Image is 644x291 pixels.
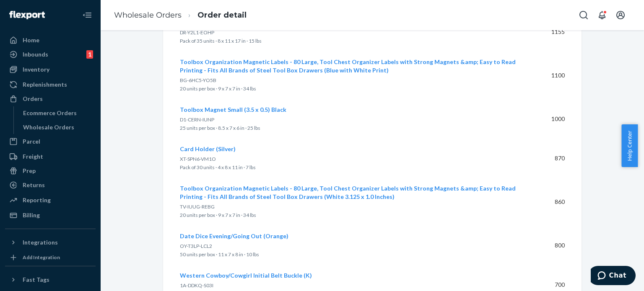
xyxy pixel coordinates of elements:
[180,156,216,162] span: XT-SPN6-VM1O
[530,281,565,289] p: 700
[23,211,40,219] div: Billing
[180,271,312,280] button: Western Cowboy/Cowgirl Initial Belt Buckle (K)
[23,95,43,103] div: Orders
[23,238,58,247] div: Integrations
[23,152,43,161] div: Freight
[180,163,516,172] p: Pack of 30 units · 4 x 8 x 11 in · 7 lbs
[5,33,96,47] a: Home
[180,106,286,114] button: Toolbox Magnet Small (3.5 x 0.5) Black
[530,241,565,250] p: 800
[23,196,51,204] div: Reporting
[5,178,96,192] a: Returns
[5,92,96,106] a: Orders
[23,276,49,284] div: Fast Tags
[5,236,96,249] button: Integrations
[5,135,96,148] a: Parcel
[180,184,516,201] button: Toolbox Organization Magnetic Labels - 80 Large, Tool Chest Organizer Labels with Strong Magnets ...
[5,78,96,91] a: Replenishments
[612,7,629,23] button: Open account menu
[5,48,96,61] a: Inbounds1
[107,3,253,28] ol: breadcrumbs
[86,50,93,59] div: 1
[180,85,516,93] p: 20 units per box · 9 x 7 x 7 in · 34 lbs
[180,37,516,45] p: Pack of 35 units · 8 x 11 x 17 in · 15 lbs
[23,254,60,261] div: Add Integration
[180,282,213,288] span: 1A-DDKQ-S03I
[530,198,565,206] p: 860
[530,154,565,162] p: 870
[23,50,48,59] div: Inbounds
[23,36,39,44] div: Home
[5,164,96,178] a: Prep
[180,29,214,36] span: DR-Y2L1-EOHP
[530,71,565,80] p: 1100
[5,209,96,222] a: Billing
[19,106,96,120] a: Ecommerce Orders
[180,211,516,219] p: 20 units per box · 9 x 7 x 7 in · 34 lbs
[9,11,45,19] img: Flexport logo
[23,65,49,74] div: Inventory
[23,80,67,89] div: Replenishments
[180,232,288,239] span: Date Dice Evening/Going Out (Orange)
[114,10,182,20] a: Wholesale Orders
[5,252,96,263] a: Add Integration
[530,28,565,36] p: 1155
[79,7,96,23] button: Close Navigation
[180,203,215,210] span: TV-IUUG-REBG
[180,116,214,123] span: D1-CERN-IUNP
[23,181,45,189] div: Returns
[180,250,516,259] p: 50 units per box · 11 x 7 x 8 in · 10 lbs
[621,124,638,167] button: Help Center
[23,123,74,131] div: Wholesale Orders
[591,266,636,287] iframe: To enrich screen reader interactions, please activate Accessibility in Grammarly extension settings
[180,272,312,279] span: Western Cowboy/Cowgirl Initial Belt Buckle (K)
[180,58,516,74] span: Toolbox Organization Magnetic Labels - 80 Large, Tool Chest Organizer Labels with Strong Magnets ...
[23,109,77,117] div: Ecommerce Orders
[180,106,286,113] span: Toolbox Magnet Small (3.5 x 0.5) Black
[180,185,516,200] span: Toolbox Organization Magnetic Labels - 80 Large, Tool Chest Organizer Labels with Strong Magnets ...
[5,273,96,286] button: Fast Tags
[180,243,212,249] span: OY-T3LP-LCL2
[23,167,36,175] div: Prep
[5,150,96,163] a: Freight
[180,145,236,153] button: Card Holder (Silver)
[180,77,216,83] span: BG-6HC5-YO5B
[19,121,96,134] a: Wholesale Orders
[594,7,610,23] button: Open notifications
[180,232,288,240] button: Date Dice Evening/Going Out (Orange)
[197,10,247,20] a: Order detail
[180,58,516,75] button: Toolbox Organization Magnetic Labels - 80 Large, Tool Chest Organizer Labels with Strong Magnets ...
[575,7,592,23] button: Open Search Box
[5,193,96,207] a: Reporting
[180,145,236,152] span: Card Holder (Silver)
[530,115,565,123] p: 1000
[180,124,516,132] p: 25 units per box · 8.5 x 7 x 6 in · 25 lbs
[5,63,96,76] a: Inventory
[23,137,40,146] div: Parcel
